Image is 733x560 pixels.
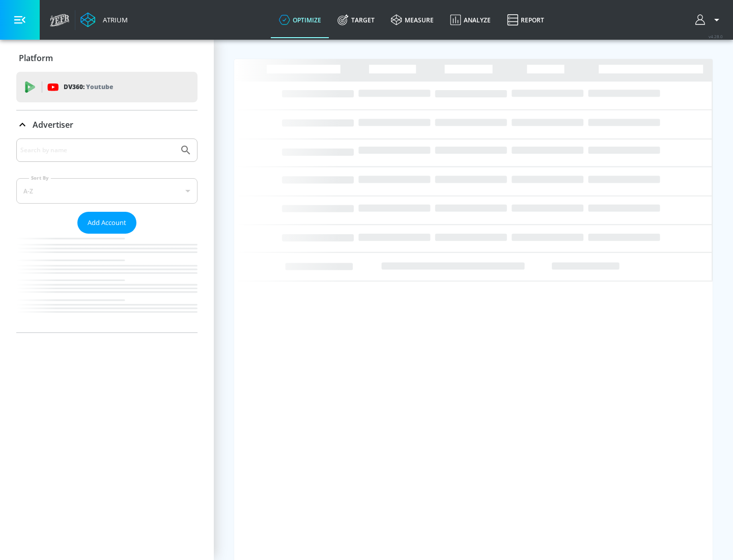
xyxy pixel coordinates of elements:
a: Atrium [80,12,128,27]
a: measure [383,2,442,38]
p: Advertiser [33,119,73,130]
span: v 4.28.0 [709,34,723,39]
div: DV360: Youtube [16,72,198,102]
p: Platform [19,52,53,64]
span: Add Account [88,217,126,229]
a: optimize [271,2,329,38]
div: Advertiser [16,110,198,139]
div: Advertiser [16,138,198,332]
a: Report [499,2,552,38]
a: Analyze [442,2,499,38]
label: Sort By [29,175,51,181]
p: DV360: [64,81,113,93]
div: A-Z [16,178,198,204]
div: Platform [16,44,198,72]
input: Search by name [20,144,175,157]
div: Atrium [99,15,128,24]
a: Target [329,2,383,38]
p: Youtube [86,81,113,92]
button: Add Account [77,212,136,234]
nav: list of Advertiser [16,234,198,332]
